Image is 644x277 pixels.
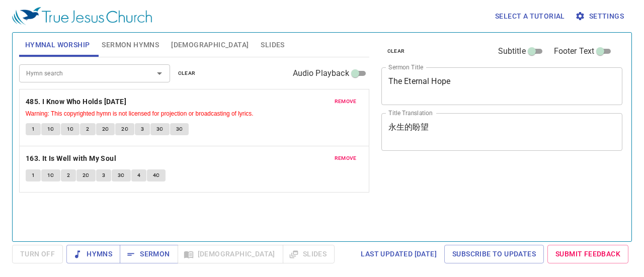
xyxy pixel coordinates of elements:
[170,123,189,135] button: 3C
[387,47,405,56] span: clear
[66,245,120,263] button: Hymns
[156,125,164,134] span: 3C
[74,248,112,260] span: Hymns
[131,169,146,181] button: 4
[26,152,116,165] b: 163. It Is Well with My Soul
[67,125,74,134] span: 1C
[377,161,576,244] iframe: from-child
[25,39,90,51] span: Hymnal Worship
[102,39,159,51] span: Sermon Hymns
[135,123,150,135] button: 3
[102,171,105,180] span: 3
[128,248,170,260] span: Sermon
[26,96,128,108] button: 485. I Know Who Holds [DATE]
[96,123,115,135] button: 2C
[498,45,526,57] span: Subtitle
[67,171,70,180] span: 2
[329,152,363,164] button: remove
[381,45,411,57] button: clear
[115,123,134,135] button: 2C
[120,245,178,263] button: Sermon
[96,169,111,181] button: 3
[41,123,60,135] button: 1C
[150,123,170,135] button: 3C
[47,171,54,180] span: 1C
[452,248,536,260] span: Subscribe to Updates
[102,125,109,134] span: 2C
[153,171,160,180] span: 4C
[444,245,544,263] a: Subscribe to Updates
[172,67,202,79] button: clear
[555,248,620,260] span: Submit Feedback
[554,45,595,57] span: Footer Text
[388,122,616,141] textarea: 永生的盼望
[41,169,60,181] button: 1C
[361,248,437,260] span: Last updated [DATE]
[83,171,90,180] span: 2C
[261,39,284,51] span: Slides
[171,39,249,51] span: [DEMOGRAPHIC_DATA]
[577,10,624,23] span: Settings
[495,10,565,23] span: Select a tutorial
[121,125,128,134] span: 2C
[26,96,126,108] b: 485. I Know Who Holds [DATE]
[573,7,628,26] button: Settings
[178,69,196,78] span: clear
[335,154,357,163] span: remove
[76,169,96,181] button: 2C
[80,123,95,135] button: 2
[152,66,167,80] button: Open
[176,125,183,134] span: 3C
[47,125,54,134] span: 1C
[32,171,35,180] span: 1
[118,171,125,180] span: 3C
[61,169,76,181] button: 2
[147,169,166,181] button: 4C
[547,245,628,263] a: Submit Feedback
[26,169,41,181] button: 1
[137,171,140,180] span: 4
[388,76,616,96] textarea: The Eternal Hope
[491,7,569,26] button: Select a tutorial
[357,245,441,263] a: Last updated [DATE]
[112,169,131,181] button: 3C
[329,96,363,108] button: remove
[293,67,349,79] span: Audio Playback
[61,123,80,135] button: 1C
[86,125,89,134] span: 2
[12,7,152,25] img: True Jesus Church
[335,97,357,106] span: remove
[26,123,41,135] button: 1
[26,152,118,165] button: 163. It Is Well with My Soul
[26,110,254,117] small: Warning: This copyrighted hymn is not licensed for projection or broadcasting of lyrics.
[141,125,144,134] span: 3
[32,125,35,134] span: 1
